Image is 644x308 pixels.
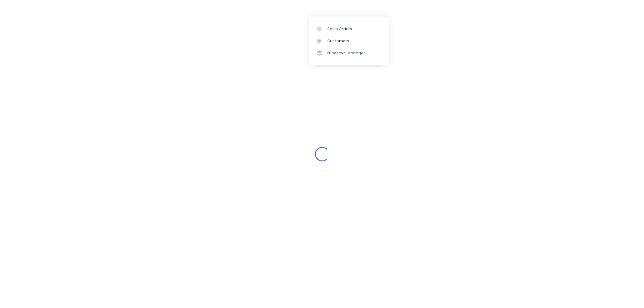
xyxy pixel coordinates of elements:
a: Customers [309,35,389,47]
a: Price Level Manager [309,47,389,59]
div: Price Level Manager [327,50,365,56]
a: Sales Orders [309,23,389,35]
div: Sales Orders [327,26,352,32]
div: Customers [327,38,349,44]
